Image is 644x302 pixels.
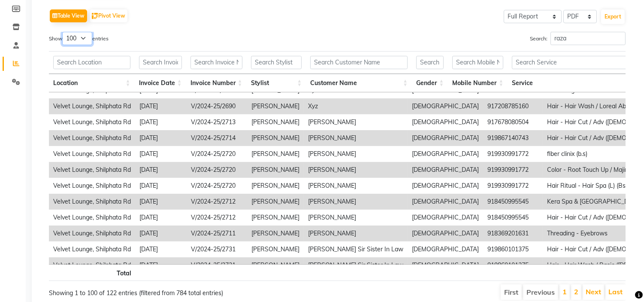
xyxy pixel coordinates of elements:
[304,146,408,162] td: [PERSON_NAME]
[483,162,543,178] td: 919930991772
[483,241,543,257] td: 919860101375
[187,146,247,162] td: V/2024-25/2720
[135,98,187,114] td: [DATE]
[49,210,135,226] td: Velvet Lounge, Shilphata Rd
[483,226,543,241] td: 918369201631
[50,9,87,22] button: Table View
[483,98,543,114] td: 917208785160
[49,178,135,194] td: Velvet Lounge, Shilphata Rd
[53,56,130,69] input: Search Location
[49,74,135,92] th: Location: activate to sort column ascending
[49,257,135,273] td: Velvet Lounge, Shilphata Rd
[187,257,247,273] td: V/2024-25/2731
[135,241,187,257] td: [DATE]
[139,56,182,69] input: Search Invoice Date
[251,56,302,69] input: Search Stylist
[247,162,304,178] td: [PERSON_NAME]
[601,9,625,24] button: Export
[304,226,408,241] td: [PERSON_NAME]
[310,56,408,69] input: Search Customer Name
[92,13,98,19] img: pivot.png
[135,257,187,273] td: [DATE]
[448,74,508,92] th: Mobile Number: activate to sort column ascending
[135,226,187,241] td: [DATE]
[187,241,247,257] td: V/2024-25/2731
[49,241,135,257] td: Velvet Lounge, Shilphata Rd
[304,194,408,210] td: [PERSON_NAME]
[304,130,408,146] td: [PERSON_NAME]
[49,32,109,45] label: Show entries
[408,241,483,257] td: [DEMOGRAPHIC_DATA]
[186,74,247,92] th: Invoice Number: activate to sort column ascending
[483,114,543,130] td: 917678080504
[247,178,304,194] td: [PERSON_NAME]
[49,130,135,146] td: Velvet Lounge, Shilphata Rd
[408,130,483,146] td: [DEMOGRAPHIC_DATA]
[187,114,247,130] td: V/2024-25/2713
[408,146,483,162] td: [DEMOGRAPHIC_DATA]
[408,162,483,178] td: [DEMOGRAPHIC_DATA]
[304,210,408,226] td: [PERSON_NAME]
[187,226,247,241] td: V/2024-25/2711
[247,74,306,92] th: Stylist: activate to sort column ascending
[408,114,483,130] td: [DEMOGRAPHIC_DATA]
[408,210,483,226] td: [DEMOGRAPHIC_DATA]
[304,98,408,114] td: Xyz
[483,146,543,162] td: 919930991772
[304,178,408,194] td: [PERSON_NAME]
[408,98,483,114] td: [DEMOGRAPHIC_DATA]
[247,210,304,226] td: [PERSON_NAME]
[304,162,408,178] td: [PERSON_NAME]
[408,257,483,273] td: [DEMOGRAPHIC_DATA]
[483,210,543,226] td: 918450995545
[62,32,92,45] select: Showentries
[247,114,304,130] td: [PERSON_NAME]
[49,264,136,281] th: Total
[247,98,304,114] td: [PERSON_NAME]
[408,226,483,241] td: [DEMOGRAPHIC_DATA]
[586,287,601,296] a: Next
[135,130,187,146] td: [DATE]
[304,257,408,273] td: [PERSON_NAME] Sir Sister In Law
[190,56,242,69] input: Search Invoice Number
[247,194,304,210] td: [PERSON_NAME]
[135,162,187,178] td: [DATE]
[49,226,135,241] td: Velvet Lounge, Shilphata Rd
[49,162,135,178] td: Velvet Lounge, Shilphata Rd
[408,194,483,210] td: [DEMOGRAPHIC_DATA]
[483,130,543,146] td: 919867140743
[135,178,187,194] td: [DATE]
[90,9,127,22] button: Pivot View
[483,257,543,273] td: 919860101375
[187,210,247,226] td: V/2024-25/2712
[135,114,187,130] td: [DATE]
[408,178,483,194] td: [DEMOGRAPHIC_DATA]
[135,146,187,162] td: [DATE]
[550,32,626,45] input: Search:
[49,284,282,298] div: Showing 1 to 100 of 122 entries (filtered from 784 total entries)
[135,74,186,92] th: Invoice Date: activate to sort column ascending
[247,241,304,257] td: [PERSON_NAME]
[187,130,247,146] td: V/2024-25/2714
[306,74,412,92] th: Customer Name: activate to sort column ascending
[452,56,503,69] input: Search Mobile Number
[49,194,135,210] td: Velvet Lounge, Shilphata Rd
[304,241,408,257] td: [PERSON_NAME] Sir Sister In Law
[49,146,135,162] td: Velvet Lounge, Shilphata Rd
[247,146,304,162] td: [PERSON_NAME]
[416,56,444,69] input: Search Gender
[187,162,247,178] td: V/2024-25/2720
[574,287,578,296] a: 2
[187,178,247,194] td: V/2024-25/2720
[483,178,543,194] td: 919930991772
[530,32,626,45] label: Search:
[412,74,448,92] th: Gender: activate to sort column ascending
[247,226,304,241] td: [PERSON_NAME]
[49,114,135,130] td: Velvet Lounge, Shilphata Rd
[608,287,623,296] a: Last
[483,194,543,210] td: 918450995545
[135,210,187,226] td: [DATE]
[49,98,135,114] td: Velvet Lounge, Shilphata Rd
[247,130,304,146] td: [PERSON_NAME]
[187,194,247,210] td: V/2024-25/2712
